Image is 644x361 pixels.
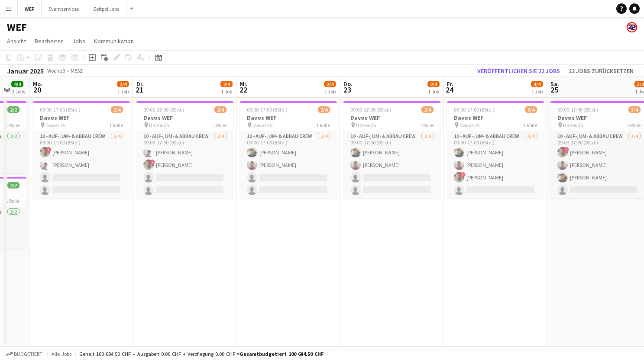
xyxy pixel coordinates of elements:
span: 1 Rolle [316,122,330,128]
div: 1 Job [324,88,336,95]
span: 22 [239,85,248,95]
span: 1 Rolle [420,122,434,128]
div: Januar 2025 [7,67,44,75]
div: 1 Job [221,88,232,95]
span: Di. [136,80,144,88]
div: 1 Job [428,88,439,95]
span: Alle Jobs [51,351,72,357]
app-card-role: 10 - Auf-, Um- & Abbau Crew2/409:00-17:00 (8Std.)[PERSON_NAME]![PERSON_NAME] [136,131,233,198]
span: 25 [549,85,559,95]
app-job-card: 09:00-17:00 (8Std.)3/4Davos WEF Davos 251 Rolle10 - Auf-, Um- & Abbau Crew3/409:00-17:00 (8Std.)[... [447,101,544,198]
span: Davos 25 [460,122,479,128]
span: Sa. [550,80,559,88]
span: Davos 25 [252,122,272,128]
button: Veröffentlichen Sie 22 Jobs [474,65,563,77]
span: Davos 25 [149,122,169,128]
app-job-card: 09:00-17:00 (8Std.)2/4Davos WEF Davos 251 Rolle10 - Auf-, Um- & Abbau Crew2/409:00-17:00 (8Std.)[... [136,101,233,198]
app-card-role: 10 - Auf-, Um- & Abbau Crew2/409:00-17:00 (8Std.)![PERSON_NAME][PERSON_NAME] [33,131,130,198]
span: 2/2 [7,182,19,188]
span: 2/2 [7,106,19,113]
span: Davos 25 [356,122,376,128]
span: Budgetiert [14,351,42,357]
span: Gesamtbudgetiert 100 684.50 CHF [239,351,324,357]
span: Bearbeiten [35,37,64,45]
app-card-role: 10 - Auf-, Um- & Abbau Crew2/409:00-17:00 (8Std.)[PERSON_NAME][PERSON_NAME] [343,131,440,198]
span: 2/4 [421,106,434,113]
span: 3/4 [525,106,537,113]
span: 1 Rolle [6,122,19,128]
span: 3/4 [531,81,543,87]
span: ! [46,147,52,152]
h3: Davos WEF [240,114,337,121]
span: 4/4 [11,81,23,87]
span: 1 Rolle [6,198,19,204]
span: 3/4 [628,106,641,113]
h3: Davos WEF [343,114,440,121]
span: 2/4 [324,81,336,87]
span: Jobs [72,37,85,45]
span: 1 Rolle [109,122,123,128]
span: 09:00-17:00 (8Std.) [40,106,81,113]
div: Gehalt 100 684.50 CHF + Ausgaben 0.00 CHF + Verpflegung 0.00 CHF = [79,351,324,357]
span: 09:00-17:00 (8Std.) [247,106,288,113]
app-job-card: 09:00-17:00 (8Std.)2/4Davos WEF Davos 251 Rolle10 - Auf-, Um- & Abbau Crew2/409:00-17:00 (8Std.)!... [33,101,130,198]
span: ! [150,160,155,165]
a: Jobs [69,35,89,47]
span: 1 Rolle [213,122,227,128]
div: 1 Job [117,88,129,95]
app-job-card: 09:00-17:00 (8Std.)2/4Davos WEF Davos 251 Rolle10 - Auf-, Um- & Abbau Crew2/409:00-17:00 (8Std.)[... [343,101,440,198]
span: 2/4 [117,81,129,87]
app-job-card: 09:00-17:00 (8Std.)2/4Davos WEF Davos 251 Rolle10 - Auf-, Um- & Abbau Crew2/409:00-17:00 (8Std.)[... [240,101,337,198]
span: 2/4 [220,81,233,87]
button: Budgetiert [4,349,44,359]
app-card-role: 10 - Auf-, Um- & Abbau Crew2/409:00-17:00 (8Std.)[PERSON_NAME][PERSON_NAME] [240,131,337,198]
a: Bearbeiten [31,35,67,47]
button: Eventservices [42,0,86,17]
button: WEF [18,0,42,17]
app-card-role: 10 - Auf-, Um- & Abbau Crew3/409:00-17:00 (8Std.)[PERSON_NAME][PERSON_NAME]![PERSON_NAME] [447,131,544,198]
span: Mi. [240,80,248,88]
span: Fr. [447,80,453,88]
span: 09:00-17:00 (8Std.) [454,106,495,113]
h3: Davos WEF [136,114,233,121]
span: Davos 25 [45,122,65,128]
h3: Davos WEF [447,114,544,121]
span: ! [460,172,466,177]
h1: WEF [7,21,27,34]
span: 23 [342,85,353,95]
button: 22 Jobs zurücksetzen [565,65,637,77]
span: Davos 25 [563,122,583,128]
span: 21 [135,85,144,95]
app-user-avatar: Team Zeitpol [627,22,637,32]
span: 2/4 [318,106,330,113]
span: Mo. [33,80,42,88]
span: 09:00-17:00 (8Std.) [557,106,598,113]
span: 2/4 [214,106,227,113]
a: Ansicht [3,35,29,47]
span: Kommunikation [94,37,134,45]
div: MESZ [71,67,83,74]
span: 2/4 [111,106,123,113]
button: Zeitpol Jobs [86,0,126,17]
span: 2/4 [427,81,440,87]
div: 2 Jobs [12,88,25,95]
div: 1 Job [531,88,543,95]
span: Ansicht [7,37,26,45]
span: 09:00-17:00 (8Std.) [350,106,391,113]
h3: Davos WEF [33,114,130,121]
span: Woche 3 [45,67,67,74]
span: 1 Rolle [627,122,641,128]
a: Kommunikation [91,35,137,47]
span: 24 [446,85,453,95]
span: 1 Rolle [523,122,537,128]
span: ! [564,147,569,152]
span: 09:00-17:00 (8Std.) [143,106,184,113]
span: Do. [343,80,353,88]
span: 20 [32,85,42,95]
